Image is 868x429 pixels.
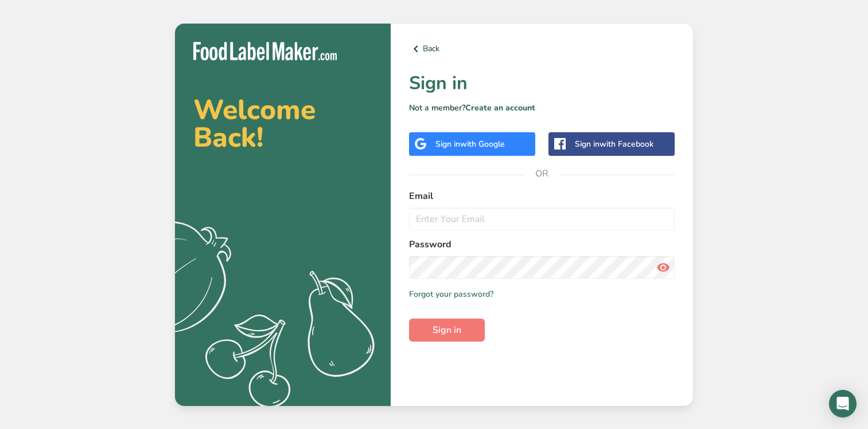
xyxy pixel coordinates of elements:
[409,319,485,342] button: Sign in
[460,139,505,150] span: with Google
[600,139,653,150] span: with Facebook
[409,102,675,114] p: Not a member?
[465,102,535,113] a: Create an account
[525,156,559,191] span: OR
[829,390,857,417] div: Open Intercom Messenger
[409,42,675,56] a: Back
[409,70,675,97] h1: Sign in
[409,238,675,251] label: Password
[193,42,337,61] img: Food Label Maker
[409,288,493,300] a: Forgot your password?
[575,138,653,150] div: Sign in
[409,189,675,203] label: Email
[193,96,372,151] h2: Welcome Back!
[433,323,461,337] span: Sign in
[435,138,505,150] div: Sign in
[409,208,675,231] input: Enter Your Email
